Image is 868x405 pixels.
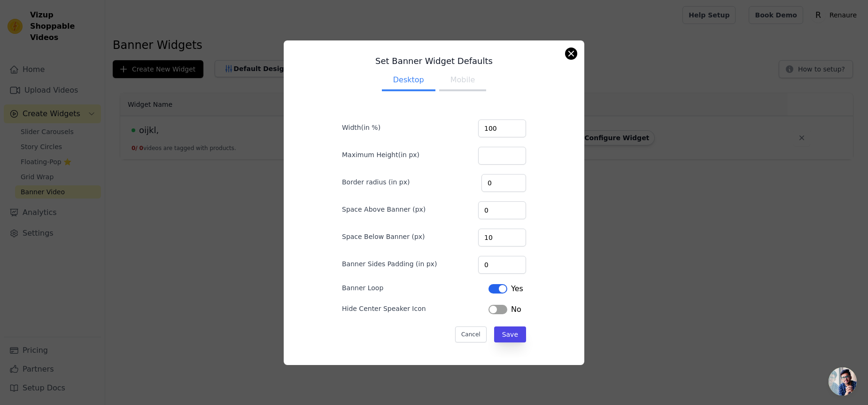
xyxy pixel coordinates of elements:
[342,259,437,269] label: Banner Sides Padding (in px)
[342,150,419,159] label: Maximum Height(in px)
[327,56,541,67] h3: Set Banner Widget Defaults
[342,123,380,132] label: Width(in %)
[566,48,577,59] button: Close modal
[511,283,523,294] span: Yes
[382,71,435,91] button: Desktop
[511,304,521,315] span: No
[342,232,425,241] label: Space Below Banner (px)
[342,283,383,293] label: Banner Loop
[342,205,426,214] label: Space Above Banner (px)
[439,71,486,91] button: Mobile
[342,304,426,313] label: Hide Center Speaker Icon
[494,326,526,342] button: Save
[829,367,857,396] a: Open chat
[455,326,487,342] button: Cancel
[342,177,410,187] label: Border radius (in px)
